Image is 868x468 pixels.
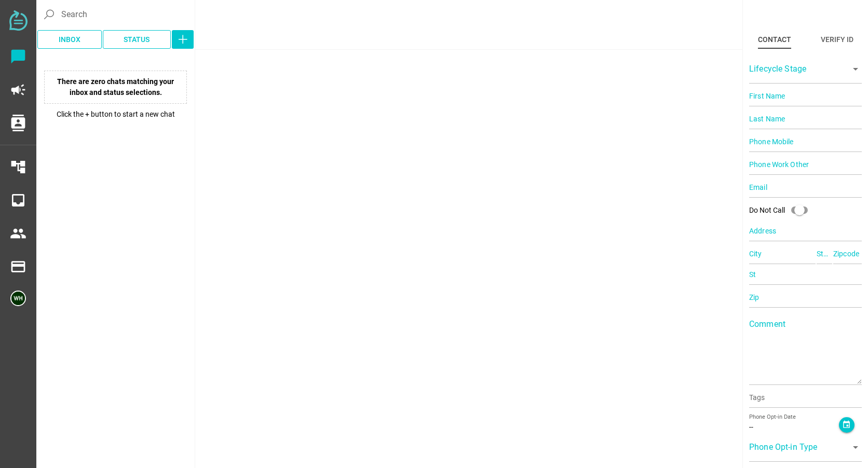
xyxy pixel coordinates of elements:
button: Status [103,30,171,49]
input: Last Name [749,108,862,129]
div: Verify ID [821,33,853,46]
div: Contact [758,33,791,46]
input: State [817,243,832,264]
i: payment [10,258,26,275]
input: Zipcode [833,243,862,264]
input: Email [749,177,862,198]
input: St [749,264,862,285]
p: There are zero chats matching your inbox and status selections. [44,71,187,104]
div: Phone Opt-in Date [749,413,839,422]
i: inbox [10,192,26,209]
input: Phone Work Other [749,154,862,175]
input: City [749,243,816,264]
i: arrow_drop_down [849,441,862,453]
button: Inbox [37,30,102,49]
img: 5edff51079ed9903661a2266-30.png [10,291,26,306]
span: Status [124,33,150,46]
i: people [10,225,26,242]
i: chat_bubble [10,48,26,65]
div: -- [749,422,839,433]
div: Do Not Call [749,205,785,216]
div: Do Not Call [749,200,814,221]
input: Address [749,221,862,241]
input: Zip [749,287,862,308]
input: Tags [749,394,862,407]
textarea: Comment [749,323,862,384]
p: Click the + button to start a new chat [39,109,192,120]
i: event [842,420,851,429]
i: campaign [10,81,26,98]
img: svg+xml;base64,PD94bWwgdmVyc2lvbj0iMS4wIiBlbmNvZGluZz0iVVRGLTgiPz4KPHN2ZyB2ZXJzaW9uPSIxLjEiIHZpZX... [9,10,28,31]
i: account_tree [10,159,26,175]
span: Inbox [59,33,80,46]
input: Phone Mobile [749,131,862,152]
input: First Name [749,86,862,106]
i: contacts [10,115,26,131]
i: arrow_drop_down [849,63,862,75]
